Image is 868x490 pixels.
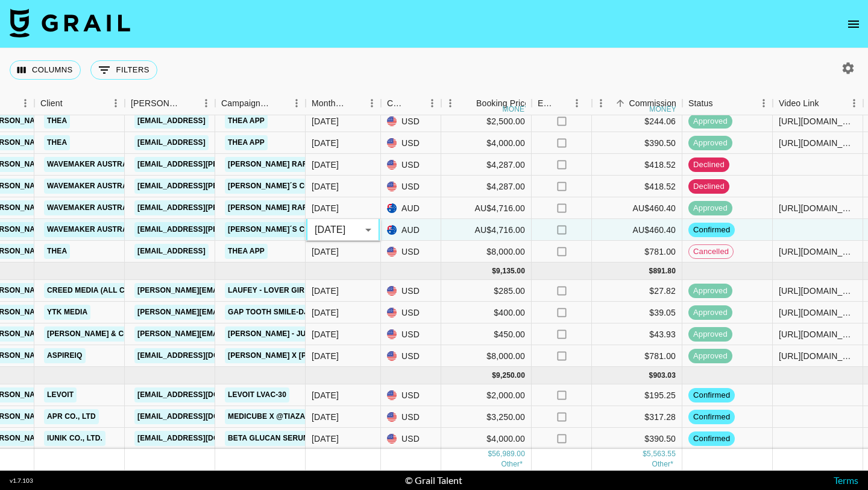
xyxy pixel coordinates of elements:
a: Thea App [225,113,268,129]
a: Laufey - Lover Girl [225,283,312,298]
div: $27.82 [592,280,682,302]
div: Video Link [773,92,863,115]
span: approved [688,329,732,340]
div: https://www.tiktok.com/@tiazakher/video/7544474954855615751 [779,137,857,149]
div: money [649,106,676,113]
a: Medicube x @tiazakher [225,409,329,424]
div: https://www.tiktok.com/@yohanaortizzz/video/7547888396694211870?_r=1&_t=ZP-8zZPQqqOKqs [779,328,857,340]
a: [PERSON_NAME] - Just Two Girls [225,326,362,342]
div: $2,000.00 [441,384,532,406]
button: Sort [555,95,571,112]
a: Thea App [225,135,268,150]
span: approved [688,138,732,149]
div: $8,000.00 [441,241,532,262]
div: 56,989.00 [492,450,525,460]
div: Sep '25 [312,285,339,297]
div: $8,000.00 [441,345,532,367]
img: Grail Talent [10,8,130,37]
button: Menu [441,94,459,112]
a: [EMAIL_ADDRESS][PERSON_NAME][DOMAIN_NAME] [134,200,331,215]
div: $4,287.00 [441,176,532,197]
div: Sep '25 [312,328,339,340]
button: Menu [197,94,215,112]
div: AU$460.40 [592,197,682,219]
div: $781.00 [592,241,682,262]
a: [EMAIL_ADDRESS][PERSON_NAME][DOMAIN_NAME] [134,157,331,172]
div: 5,563.55 [647,450,676,460]
div: Video Link [779,92,819,115]
div: Aug '25 [312,202,339,214]
button: Menu [288,94,306,112]
div: $4,000.00 [441,428,532,450]
div: 903.03 [653,371,676,381]
button: Menu [755,94,773,112]
span: confirmed [688,412,735,423]
div: Campaign (Type) [221,92,271,115]
div: USD [381,154,441,176]
div: Currency [381,92,441,115]
div: Campaign (Type) [215,92,306,115]
a: APR Co., Ltd [44,409,99,424]
a: [PERSON_NAME]´s CCDS Sept campaign [225,222,386,237]
div: $4,287.00 [441,154,532,176]
a: AspireIQ [44,348,86,363]
div: USD [381,406,441,428]
a: [EMAIL_ADDRESS][DOMAIN_NAME] [134,409,269,424]
a: [EMAIL_ADDRESS][DOMAIN_NAME] [134,348,269,363]
span: approved [688,116,732,127]
div: © Grail Talent [405,474,462,486]
div: Booking Price [476,92,529,115]
div: USD [381,110,441,132]
button: Sort [612,95,629,112]
span: declined [688,159,729,171]
div: $390.50 [592,132,682,154]
button: Sort [713,95,730,112]
a: [PERSON_NAME][EMAIL_ADDRESS][PERSON_NAME][DOMAIN_NAME] [134,326,393,342]
button: Sort [180,95,197,112]
span: approved [688,285,732,297]
div: $244.06 [592,110,682,132]
a: IUNIK Co., Ltd. [44,431,105,446]
div: $400.00 [441,302,532,323]
div: [DATE] [306,213,380,247]
div: USD [381,280,441,302]
div: USD [381,302,441,323]
a: [EMAIL_ADDRESS][DOMAIN_NAME] [134,387,269,402]
div: Status [688,92,713,115]
span: confirmed [688,433,735,445]
div: $418.52 [592,176,682,197]
div: $2,500.00 [441,110,532,132]
div: Aug '25 [312,137,339,149]
div: $ [649,266,653,276]
div: $418.52 [592,154,682,176]
a: Wavemaker Australia Pty Ltd [44,179,175,194]
div: AU$460.40 [592,219,682,241]
div: 9,250.00 [496,371,525,381]
div: money [503,106,530,113]
div: $4,000.00 [441,132,532,154]
div: https://www.tiktok.com/@allriyt/video/7543379784227769655 [779,115,857,127]
div: Aug '25 [312,115,339,127]
a: [EMAIL_ADDRESS][DOMAIN_NAME] [134,431,269,446]
button: Menu [568,94,586,112]
a: [EMAIL_ADDRESS][PERSON_NAME][DOMAIN_NAME] [134,222,331,237]
button: Select columns [10,60,81,80]
button: Sort [271,95,288,112]
div: Aug '25 [312,180,339,192]
a: [EMAIL_ADDRESS] [134,135,209,150]
div: $390.50 [592,428,682,450]
a: Beta glucan serum [225,431,312,446]
button: Menu [363,94,381,112]
div: Oct '25 [312,433,339,445]
button: Sort [346,95,363,112]
a: [PERSON_NAME][EMAIL_ADDRESS][DOMAIN_NAME] [134,283,331,298]
button: open drawer [841,12,866,36]
div: $317.28 [592,406,682,428]
div: 9,135.00 [496,266,525,276]
div: USD [381,132,441,154]
span: AU$ 9,432.00 [501,460,523,469]
div: Aug '25 [312,246,339,258]
a: Thea [44,135,70,150]
div: Sep '25 [312,307,339,319]
span: confirmed [688,224,735,236]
